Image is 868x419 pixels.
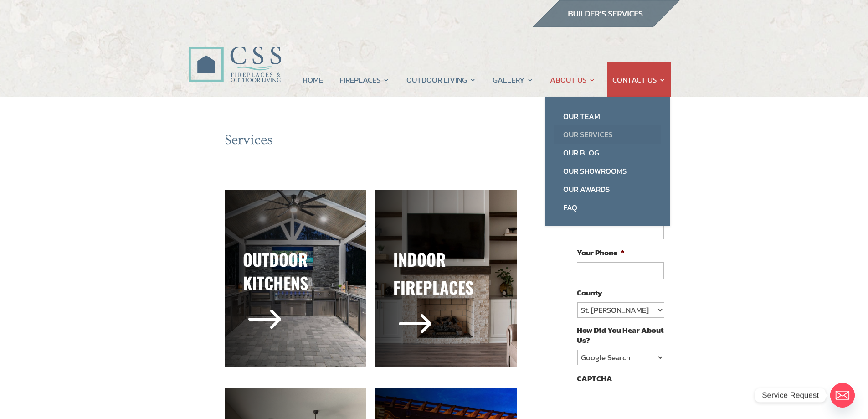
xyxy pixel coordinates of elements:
label: CAPTCHA [577,373,612,383]
a: Email [830,383,855,408]
a: FAQ [554,198,661,217]
label: County [577,288,602,298]
h3: indoor [393,248,498,275]
label: How Did You Hear About Us? [577,325,663,345]
a: OUTDOOR LIVING [406,62,476,97]
a: Our Awards [554,180,661,198]
h3: Outdoor Kitchens [243,248,348,299]
a: builder services construction supply [532,19,680,31]
span: $ [393,303,437,347]
a: HOME [303,62,323,97]
a: Our Blog [554,144,661,162]
h3: fireplaces [393,276,498,303]
a: Our Services [554,125,661,144]
span: $ [243,299,287,342]
a: $ [243,331,287,343]
a: FIREPLACES [339,62,390,97]
a: GALLERY [493,62,534,97]
a: $ [393,336,437,347]
label: Your Phone [577,248,625,258]
img: CSS Fireplaces & Outdoor Living (Formerly Construction Solutions & Supply)- Jacksonville Ormond B... [188,21,281,87]
a: Our Showrooms [554,162,661,180]
a: ABOUT US [550,62,596,97]
a: Our Team [554,107,661,125]
a: CONTACT US [612,62,666,97]
h2: Services [225,132,517,153]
